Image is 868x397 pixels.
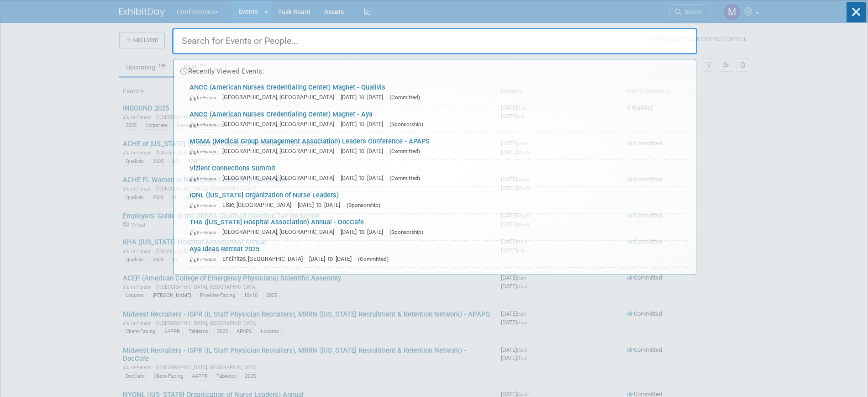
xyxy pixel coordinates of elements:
[341,175,388,181] span: [DATE] to [DATE]
[389,229,423,235] span: (Sponsorship)
[389,175,420,181] span: (Committed)
[185,160,691,186] a: Vizient Connections Summit In-Person [GEOGRAPHIC_DATA], [GEOGRAPHIC_DATA] [DATE] to [DATE] (Commi...
[172,28,697,54] input: Search for Events or People...
[222,255,307,262] span: Encinitas, [GEOGRAPHIC_DATA]
[389,94,420,101] span: (Committed)
[341,228,388,235] span: [DATE] to [DATE]
[189,148,221,154] span: In-Person
[185,106,691,132] a: ANCC (American Nurses Credentialing Center) Magnet - Aya In-Person [GEOGRAPHIC_DATA], [GEOGRAPHIC...
[189,229,221,235] span: In-Person
[309,255,356,262] span: [DATE] to [DATE]
[185,241,691,267] a: Aya Ideas Retreat 2025 In-Person Encinitas, [GEOGRAPHIC_DATA] [DATE] to [DATE] (Committed)
[185,133,691,159] a: MGMA (Medical Group Management Association) Leaders Conference - APAPS In-Person [GEOGRAPHIC_DATA...
[389,148,420,154] span: (Committed)
[178,59,691,79] div: Recently Viewed Events:
[189,122,221,127] span: In-Person
[298,201,345,208] span: [DATE] to [DATE]
[222,201,296,208] span: Lisle, [GEOGRAPHIC_DATA]
[389,121,423,127] span: (Sponsorship)
[222,228,339,235] span: [GEOGRAPHIC_DATA], [GEOGRAPHIC_DATA]
[347,202,380,208] span: (Sponsorship)
[189,175,221,181] span: In-Person
[341,121,388,127] span: [DATE] to [DATE]
[341,94,388,101] span: [DATE] to [DATE]
[222,94,339,101] span: [GEOGRAPHIC_DATA], [GEOGRAPHIC_DATA]
[358,256,389,262] span: (Committed)
[185,187,691,213] a: IONL ([US_STATE] Organization of Nurse Leaders) In-Person Lisle, [GEOGRAPHIC_DATA] [DATE] to [DAT...
[185,214,691,240] a: THA ([US_STATE] Hospital Association) Annual - DocCafe In-Person [GEOGRAPHIC_DATA], [GEOGRAPHIC_D...
[185,79,691,106] a: ANCC (American Nurses Credentialing Center) Magnet - Qualivis In-Person [GEOGRAPHIC_DATA], [GEOGR...
[189,256,221,262] span: In-Person
[222,148,339,154] span: [GEOGRAPHIC_DATA], [GEOGRAPHIC_DATA]
[189,95,221,101] span: In-Person
[222,175,339,181] span: [GEOGRAPHIC_DATA], [GEOGRAPHIC_DATA]
[222,121,339,127] span: [GEOGRAPHIC_DATA], [GEOGRAPHIC_DATA]
[341,148,388,154] span: [DATE] to [DATE]
[189,202,221,208] span: In-Person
